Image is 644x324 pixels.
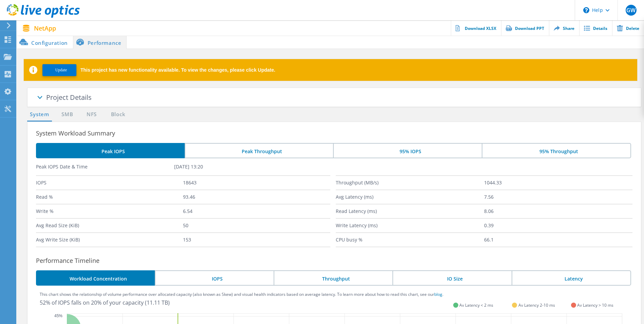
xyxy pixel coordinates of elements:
[482,143,631,158] li: 95% Throughput
[183,233,330,247] label: 153
[484,190,632,204] label: 7.56
[155,270,274,286] li: IOPS
[484,233,632,247] label: 66.1
[612,20,644,36] a: Delete
[336,176,484,190] label: Throughput (MB/s)
[183,219,330,232] label: 50
[36,233,183,247] label: Avg Write Size (KiB)
[36,143,185,158] li: Peak IOPS
[46,93,92,102] span: Project Details
[36,219,183,232] label: Avg Read Size (KiB)
[36,163,174,170] label: Peak IOPS Date & Time
[626,7,636,13] span: GW
[27,110,52,119] a: System
[549,20,579,36] a: Share
[183,176,330,190] label: 18643
[109,110,127,119] a: Block
[40,292,443,296] label: This chart shows the relationship of volume performance over allocated capacity (also known as Sk...
[54,313,62,318] text: 45%
[577,302,613,308] label: Av Latency > 10 ms
[583,7,589,13] svg: \n
[183,190,330,204] label: 93.46
[333,143,482,158] li: 95% IOPS
[85,110,98,119] a: NFS
[501,20,549,36] a: Download PPT
[484,204,632,218] label: 8.06
[484,219,632,232] label: 0.39
[512,270,631,286] li: Latency
[174,163,312,170] label: [DATE] 13:20
[518,302,555,308] label: Av Latency 2-10 ms
[36,270,155,286] li: Workload Concentration
[36,176,183,190] label: IOPS
[451,20,501,36] a: Download XLSX
[336,219,484,232] label: Write Latency (ms)
[34,25,56,31] span: NetApp
[40,299,170,306] label: 52% of IOPS falls on 20% of your capacity (11.11 TB)
[60,110,75,119] a: SMB
[42,64,76,76] button: Update
[185,143,333,158] li: Peak Throughput
[80,68,275,72] span: This project has new functionality available. To view the changes, please click Update.
[55,68,67,73] span: Update
[336,204,484,218] label: Read Latency (ms)
[36,204,183,218] label: Write %
[36,128,641,138] h3: System Workload Summary
[336,233,484,247] label: CPU busy %
[459,302,493,308] label: Av Latency < 2 ms
[36,190,183,204] label: Read %
[434,291,442,297] span: blog
[336,190,484,204] label: Avg Latency (ms)
[392,270,511,286] li: IO Size
[484,176,632,190] label: 1044.33
[7,14,80,19] a: Live Optics Dashboard
[579,20,612,36] a: Details
[36,256,641,265] h3: Performance Timeline
[274,270,392,286] li: Throughput
[183,204,330,218] label: 6.54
